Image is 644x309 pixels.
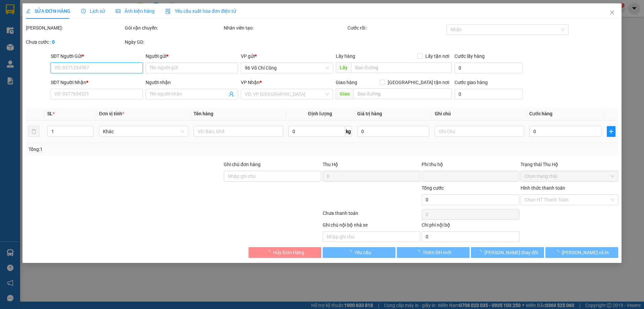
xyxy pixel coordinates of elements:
[29,126,39,137] button: delete
[323,231,420,242] input: Nhập ghi chú
[336,88,354,99] span: Giao
[51,52,143,60] div: SĐT Người Gửi
[423,249,451,256] span: Thêm ĐH mới
[454,53,485,59] label: Cước lấy hàng
[435,126,524,137] input: Ghi Chú
[125,38,222,46] div: Ngày GD:
[397,247,470,258] button: Thêm ĐH mới
[525,171,614,181] span: Chọn trạng thái
[165,9,171,14] img: icon
[194,126,283,137] input: VD: Bàn, Ghế
[562,249,609,256] span: [PERSON_NAME] và In
[29,146,249,153] div: Tổng: 1
[385,79,452,86] span: [GEOGRAPHIC_DATA] tận nơi
[432,107,527,120] th: Ghi chú
[165,8,236,14] span: Yêu cầu xuất hóa đơn điện tử
[273,249,304,256] span: Hủy Đơn Hàng
[266,250,273,255] span: loading
[422,161,519,171] div: Phí thu hộ
[336,62,351,73] span: Lấy
[471,247,544,258] button: [PERSON_NAME] thay đổi
[103,126,184,137] span: Khác
[529,111,552,116] span: Cước hàng
[355,249,371,256] span: Yêu cầu
[347,250,355,255] span: loading
[323,247,395,258] button: Yêu cầu
[484,249,538,256] span: [PERSON_NAME] thay đổi
[26,8,70,14] span: SỬA ĐƠN HÀNG
[422,221,519,231] div: Chi phí nội bộ
[336,80,357,85] span: Giao hàng
[249,247,321,258] button: Hủy Đơn Hàng
[357,111,382,116] span: Giá trị hàng
[52,39,55,45] b: 0
[81,8,105,14] span: Lịch sử
[423,52,452,60] span: Lấy tận nơi
[146,52,238,60] div: Người gửi
[422,185,444,191] span: Tổng cước
[415,250,423,255] span: loading
[345,126,352,137] span: kg
[146,79,238,86] div: Người nhận
[521,185,565,191] label: Hình thức thanh toán
[116,8,155,14] span: Ảnh kiện hàng
[323,221,420,231] div: Ghi chú nội bộ nhà xe
[241,52,333,60] div: VP gửi
[454,80,488,85] label: Cước giao hàng
[241,80,260,85] span: VP Nhận
[454,63,523,73] input: Cước lấy hàng
[603,3,622,22] button: Close
[224,171,321,182] input: Ghi chú đơn hàng
[521,161,618,168] div: Trạng thái Thu Hộ
[454,89,523,100] input: Cước giao hàng
[308,111,332,116] span: Định lượng
[47,111,53,116] span: SL
[607,126,615,137] button: plus
[26,9,31,13] span: edit
[194,111,213,116] span: Tên hàng
[51,79,143,86] div: SĐT Người Nhận
[125,24,222,32] div: Gói vận chuyển:
[347,24,445,32] div: Cước rồi :
[224,162,261,167] label: Ghi chú đơn hàng
[81,9,86,13] span: clock-circle
[351,62,452,73] input: Dọc đường
[354,88,452,99] input: Dọc đường
[229,91,234,97] span: user-add
[116,9,120,13] span: picture
[224,24,346,32] div: Nhân viên tạo:
[26,24,123,32] div: [PERSON_NAME]:
[609,10,615,15] span: close
[477,250,484,255] span: loading
[323,162,338,167] span: Thu Hộ
[322,209,421,221] div: Chưa thanh toán
[607,129,615,134] span: plus
[26,38,123,46] div: Chưa cước :
[245,63,329,73] span: 96 Võ Chí Công
[99,111,124,116] span: Đơn vị tính
[336,53,355,59] span: Lấy hàng
[545,247,618,258] button: [PERSON_NAME] và In
[554,250,562,255] span: loading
